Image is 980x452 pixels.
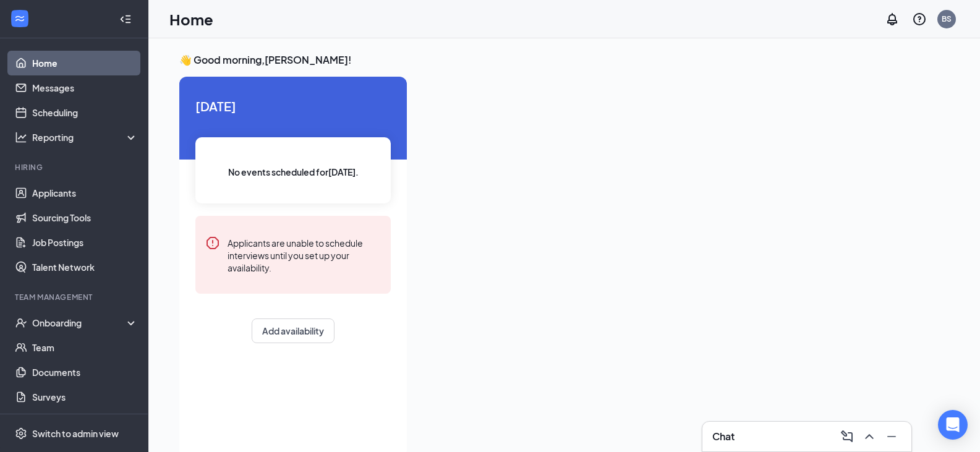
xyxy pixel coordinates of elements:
[837,427,857,446] button: ComposeMessage
[14,12,26,25] svg: WorkstreamLogo
[32,51,138,75] a: Home
[195,96,391,116] span: [DATE]
[884,429,899,444] svg: Minimize
[859,427,879,446] button: ChevronUp
[32,230,138,255] a: Job Postings
[32,75,138,100] a: Messages
[32,317,127,329] div: Onboarding
[179,53,949,67] h3: 👋 Good morning, [PERSON_NAME] !
[712,430,735,443] h3: Chat
[840,429,854,444] svg: ComposeMessage
[882,427,901,446] button: Minimize
[252,318,334,343] button: Add availability
[228,165,359,179] span: No events scheduled for [DATE] .
[169,9,213,30] h1: Home
[32,427,119,440] div: Switch to admin view
[15,131,27,143] svg: Analysis
[32,360,138,385] a: Documents
[32,205,138,230] a: Sourcing Tools
[205,236,220,250] svg: Error
[15,427,27,440] svg: Settings
[228,236,381,274] div: Applicants are unable to schedule interviews until you set up your availability.
[885,12,900,27] svg: Notifications
[32,100,138,125] a: Scheduling
[942,14,952,24] div: BS
[15,317,27,329] svg: UserCheck
[32,181,138,205] a: Applicants
[912,12,927,27] svg: QuestionInfo
[32,335,138,360] a: Team
[32,131,138,143] div: Reporting
[32,255,138,279] a: Talent Network
[15,162,135,173] div: Hiring
[15,292,135,302] div: Team Management
[119,13,132,25] svg: Collapse
[862,429,877,444] svg: ChevronUp
[938,410,968,440] div: Open Intercom Messenger
[32,385,138,409] a: Surveys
